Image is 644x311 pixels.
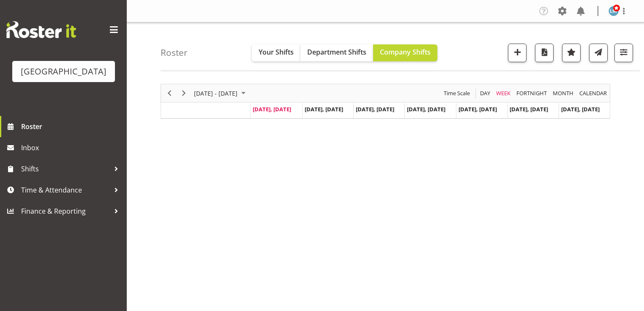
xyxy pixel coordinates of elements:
[508,44,527,62] button: Add a new shift
[21,205,110,217] span: Finance & Reporting
[305,105,343,113] span: [DATE], [DATE]
[552,88,574,99] span: Month
[443,88,471,99] span: Time Scale
[193,88,238,99] span: [DATE] - [DATE]
[300,44,373,61] button: Department Shifts
[21,141,123,154] span: Inbox
[191,84,251,102] div: August 25 - 31, 2025
[252,44,300,61] button: Your Shifts
[373,44,437,61] button: Company Shifts
[21,162,110,175] span: Shifts
[307,47,366,57] span: Department Shifts
[162,84,177,102] div: previous period
[161,48,188,58] h4: Roster
[193,88,249,99] button: August 2025
[6,21,76,38] img: Rosterit website logo
[253,105,291,113] span: [DATE], [DATE]
[177,84,191,102] div: next period
[579,88,608,99] span: calendar
[380,47,431,57] span: Company Shifts
[516,88,548,99] span: Fortnight
[356,105,394,113] span: [DATE], [DATE]
[515,88,548,99] button: Fortnight
[589,44,608,62] button: Send a list of all shifts for the selected filtered period to all rostered employees.
[407,105,445,113] span: [DATE], [DATE]
[458,105,497,113] span: [DATE], [DATE]
[495,88,511,99] span: Week
[164,88,175,99] button: Previous
[178,88,190,99] button: Next
[578,88,609,99] button: Month
[551,88,575,99] button: Timeline Month
[442,88,472,99] button: Time Scale
[479,88,492,99] button: Timeline Day
[609,6,619,16] img: lesley-mckenzie127.jpg
[510,105,548,113] span: [DATE], [DATE]
[479,88,491,99] span: Day
[535,44,554,62] button: Download a PDF of the roster according to the set date range.
[562,44,581,62] button: Highlight an important date within the roster.
[495,88,512,99] button: Timeline Week
[161,84,610,119] div: Timeline Week of August 25, 2025
[259,47,294,57] span: Your Shifts
[21,120,123,133] span: Roster
[21,65,106,78] div: [GEOGRAPHIC_DATA]
[21,184,110,196] span: Time & Attendance
[561,105,600,113] span: [DATE], [DATE]
[614,44,633,62] button: Filter Shifts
